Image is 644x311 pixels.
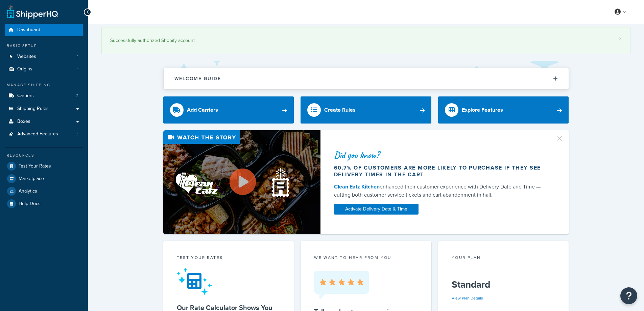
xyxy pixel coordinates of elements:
div: Resources [5,153,83,158]
a: Add Carriers [163,96,294,124]
div: Basic Setup [5,43,83,49]
span: Boxes [17,119,30,125]
p: we want to hear from you [314,254,418,261]
span: 1 [77,54,78,60]
img: Video thumbnail [163,130,320,234]
div: Your Plan [452,254,555,262]
span: 3 [76,131,78,137]
li: Origins [5,63,83,75]
a: × [619,36,622,41]
li: Carriers [5,90,83,102]
div: Add Carriers [187,105,218,115]
a: Help Docs [5,198,83,210]
a: Analytics [5,185,83,197]
li: Advanced Features [5,128,83,140]
span: Analytics [19,188,37,194]
div: enhanced their customer experience with Delivery Date and Time — cutting both customer service ti... [334,183,548,199]
a: Shipping Rules [5,103,83,115]
span: 2 [76,93,78,99]
a: Websites1 [5,50,83,63]
h2: Welcome Guide [174,76,221,81]
a: Dashboard [5,24,83,36]
div: Test your rates [177,254,281,262]
div: Manage Shipping [5,82,83,88]
a: Explore Features [438,96,569,124]
h5: Standard [452,279,555,290]
span: Advanced Features [17,131,58,137]
span: Help Docs [19,201,41,207]
span: Websites [17,54,36,60]
span: 1 [77,66,78,72]
div: Create Rules [324,105,356,115]
span: Dashboard [17,27,40,33]
a: Clean Eatz Kitchen [334,183,380,191]
button: Open Resource Center [620,287,637,304]
a: Activate Delivery Date & Time [334,204,419,215]
div: Successfully authorized Shopify account [110,36,622,45]
span: Shipping Rules [17,106,49,112]
span: Test Your Rates [19,163,51,169]
a: Create Rules [301,96,431,124]
button: Welcome Guide [164,68,569,89]
li: Websites [5,50,83,63]
span: Marketplace [19,176,44,182]
span: Carriers [17,93,34,99]
a: Boxes [5,115,83,128]
a: Origins1 [5,63,83,75]
div: Did you know? [334,150,548,160]
a: View Plan Details [452,295,483,301]
a: Test Your Rates [5,160,83,172]
div: 60.7% of customers are more likely to purchase if they see delivery times in the cart [334,164,548,178]
a: Advanced Features3 [5,128,83,140]
a: Marketplace [5,173,83,185]
span: Origins [17,66,32,72]
a: Carriers2 [5,90,83,102]
div: Explore Features [462,105,503,115]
